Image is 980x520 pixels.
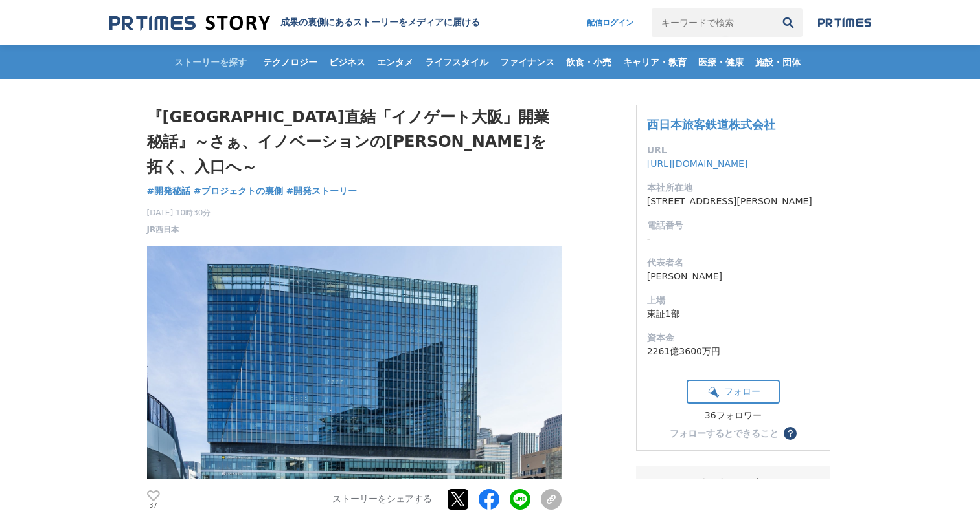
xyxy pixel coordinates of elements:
[647,195,819,208] dd: [STREET_ADDRESS][PERSON_NAME]
[561,56,617,68] span: 飲食・小売
[750,56,806,68] span: 施設・団体
[147,105,562,179] h1: 『[GEOGRAPHIC_DATA]直結「イノゲート大阪」開業秘話』～さぁ、イノベーションの[PERSON_NAME]を拓く、入口へ～
[147,185,191,197] span: #開発秘話
[687,380,780,404] button: フォロー
[147,224,179,235] a: JR西日本
[618,56,692,68] span: キャリア・教育
[194,185,283,197] span: #プロジェクトの裏側
[647,181,819,195] dt: 本社所在地
[147,184,191,198] a: #開発秘話
[784,427,797,440] button: ？
[495,56,560,68] span: ファイナンス
[286,185,358,197] span: #開発ストーリー
[693,56,749,68] span: 医療・健康
[647,294,819,307] dt: 上場
[647,158,748,169] a: [URL][DOMAIN_NAME]
[258,56,323,68] span: テクノロジー
[652,8,774,37] input: キーワードで検索
[818,17,871,28] img: prtimes
[647,331,819,345] dt: 資本金
[194,184,283,198] a: #プロジェクトの裏側
[258,45,323,79] a: テクノロジー
[420,45,494,79] a: ライフスタイル
[774,8,803,37] button: 検索
[495,45,560,79] a: ファイナンス
[147,503,160,509] p: 37
[647,232,819,246] dd: -
[618,45,692,79] a: キャリア・教育
[647,118,775,131] a: 西日本旅客鉄道株式会社
[687,410,780,422] div: 36フォロワー
[647,144,819,157] dt: URL
[324,45,370,79] a: ビジネス
[750,45,806,79] a: 施設・団体
[647,307,819,321] dd: 東証1部
[693,45,749,79] a: 医療・健康
[286,184,358,198] a: #開発ストーリー
[647,270,819,283] dd: [PERSON_NAME]
[670,429,779,438] div: フォローするとできること
[561,45,617,79] a: 飲食・小売
[786,429,795,438] span: ？
[332,494,432,506] p: ストーリーをシェアする
[109,14,480,32] a: 成果の裏側にあるストーリーをメディアに届ける 成果の裏側にあるストーリーをメディアに届ける
[280,17,480,28] h2: 成果の裏側にあるストーリーをメディアに届ける
[574,8,646,37] a: 配信ログイン
[647,256,819,270] dt: 代表者名
[420,56,494,68] span: ライフスタイル
[372,56,418,68] span: エンタメ
[647,219,819,232] dt: 電話番号
[372,45,418,79] a: エンタメ
[109,14,270,32] img: 成果の裏側にあるストーリーをメディアに届ける
[646,477,820,492] div: メディア問い合わせ先
[324,56,370,68] span: ビジネス
[647,345,819,358] dd: 2261億3600万円
[147,207,211,219] span: [DATE] 10時30分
